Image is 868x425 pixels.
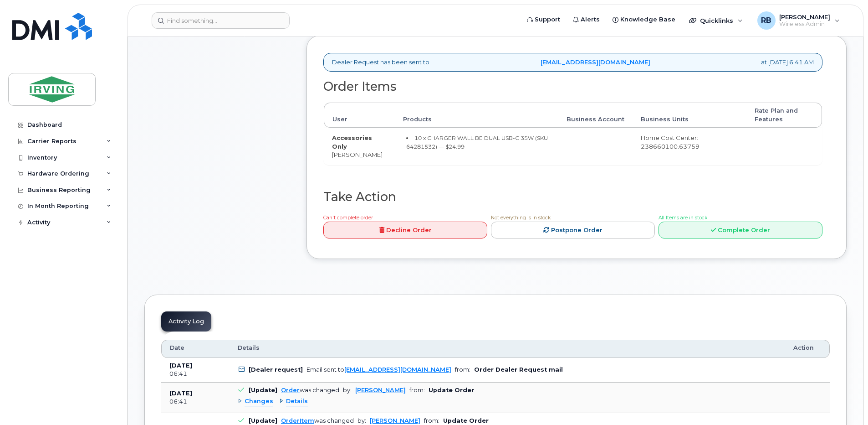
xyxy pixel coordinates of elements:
b: [Update] [249,417,277,424]
span: RB [761,15,771,26]
th: User [324,103,395,128]
a: Order [281,387,300,394]
span: from: [424,417,439,424]
h2: Order Items [323,80,822,93]
div: was changed [281,417,354,424]
b: [DATE] [169,390,192,397]
span: Date [170,344,184,352]
div: Dealer Request has been sent to at [DATE] 6:41 AM [323,53,822,72]
b: Order Dealer Request mail [474,366,563,373]
input: Find something... [152,12,290,29]
a: Knowledge Base [606,10,682,29]
a: Postpone Order [491,222,655,238]
span: Details [238,344,260,352]
span: Knowledge Base [620,15,675,24]
b: [Dealer request] [249,366,303,373]
a: Support [521,10,567,29]
div: Quicklinks [683,11,749,30]
span: Not everything is in stock [491,215,551,221]
b: [DATE] [169,362,192,369]
strong: Accessories Only [332,134,372,150]
a: [PERSON_NAME] [370,417,420,424]
th: Products [395,103,558,128]
b: [Update] [249,387,277,394]
span: Alerts [581,15,600,24]
span: Can't complete order [323,215,373,221]
a: [EMAIL_ADDRESS][DOMAIN_NAME] [541,58,650,67]
div: was changed [281,387,339,394]
span: Changes [245,397,273,406]
th: Rate Plan and Features [746,103,822,128]
td: [PERSON_NAME] [324,128,395,165]
th: Business Account [558,103,633,128]
a: Alerts [567,10,606,29]
th: Business Units [633,103,747,128]
span: by: [357,417,366,424]
div: 06:41 [169,398,221,406]
span: from: [455,366,470,373]
a: Decline Order [323,222,487,238]
span: Details [286,397,308,406]
b: Update Order [429,387,474,394]
span: by: [343,387,352,394]
th: Action [785,340,830,358]
span: Quicklinks [700,17,733,24]
h2: Take Action [323,190,822,204]
span: [PERSON_NAME] [779,13,830,21]
div: Roberts, Brad [751,11,846,30]
a: OrderItem [281,417,314,424]
div: 06:41 [169,370,221,378]
b: Update Order [443,417,489,424]
span: Support [535,15,560,24]
small: 10 x CHARGER WALL BE DUAL USB-C 35W (SKU 64281532) — $24.99 [406,135,548,150]
span: Wireless Admin [779,21,830,28]
a: [EMAIL_ADDRESS][DOMAIN_NAME] [344,366,451,373]
a: [PERSON_NAME] [355,387,406,394]
a: Complete Order [659,222,822,238]
div: Email sent to [306,366,451,373]
span: All Items are in stock [659,215,707,221]
span: from: [409,387,425,394]
div: Home Cost Center: 238660100.63759 [641,134,739,150]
